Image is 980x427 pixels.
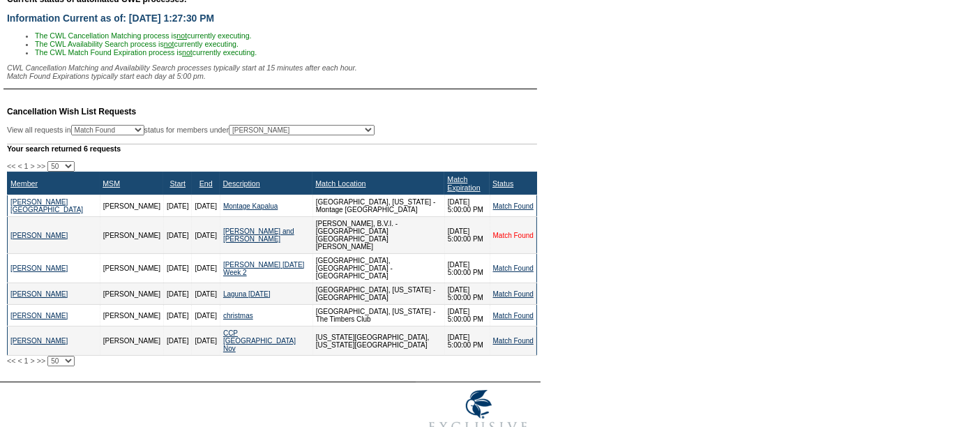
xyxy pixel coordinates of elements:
[24,162,29,170] span: 1
[163,217,191,254] td: [DATE]
[192,305,220,327] td: [DATE]
[10,290,68,298] a: [PERSON_NAME]
[176,31,187,40] u: not
[192,217,220,254] td: [DATE]
[444,217,490,254] td: [DATE] 5:00:00 PM
[444,195,490,217] td: [DATE] 5:00:00 PM
[223,202,278,210] a: Montage Kapalua
[223,179,259,188] a: Description
[192,283,220,305] td: [DATE]
[100,217,163,254] td: [PERSON_NAME]
[7,125,375,135] div: View all requests in status for members under
[7,357,15,365] span: <<
[493,337,534,345] a: Match Found
[10,179,38,188] a: Member
[35,40,239,48] span: The CWL Availability Search process is currently executing.
[163,254,191,283] td: [DATE]
[37,162,45,170] span: >>
[312,305,444,327] td: [GEOGRAPHIC_DATA], [US_STATE] - The Timbers Club
[163,327,191,356] td: [DATE]
[37,357,45,365] span: >>
[35,31,252,40] span: The CWL Cancellation Matching process is currently executing.
[182,48,193,57] u: not
[493,202,534,210] a: Match Found
[17,357,22,365] span: <
[492,179,513,188] a: Status
[100,305,163,327] td: [PERSON_NAME]
[163,283,191,305] td: [DATE]
[100,254,163,283] td: [PERSON_NAME]
[315,179,365,188] a: Match Location
[10,198,83,213] a: [PERSON_NAME][GEOGRAPHIC_DATA]
[493,264,534,272] a: Match Found
[7,144,537,153] div: Your search returned 6 requests
[103,179,120,188] a: MSM
[223,312,253,320] a: christmas
[35,48,257,57] span: The CWL Match Found Expiration process is currently executing.
[17,162,22,170] span: <
[164,40,174,48] u: not
[163,195,191,217] td: [DATE]
[493,232,534,239] a: Match Found
[444,327,490,356] td: [DATE] 5:00:00 PM
[444,283,490,305] td: [DATE] 5:00:00 PM
[192,327,220,356] td: [DATE]
[444,254,490,283] td: [DATE] 5:00:00 PM
[223,261,305,276] a: [PERSON_NAME] [DATE] Week 2
[7,13,214,24] span: Information Current as of: [DATE] 1:27:30 PM
[10,312,68,320] a: [PERSON_NAME]
[10,232,68,239] a: [PERSON_NAME]
[163,305,191,327] td: [DATE]
[312,283,444,305] td: [GEOGRAPHIC_DATA], [US_STATE] - [GEOGRAPHIC_DATA]
[7,162,15,170] span: <<
[24,357,29,365] span: 1
[10,264,68,272] a: [PERSON_NAME]
[223,329,296,352] a: CCP [GEOGRAPHIC_DATA] Nov
[100,327,163,356] td: [PERSON_NAME]
[7,107,136,117] span: Cancellation Wish List Requests
[100,283,163,305] td: [PERSON_NAME]
[223,227,294,243] a: [PERSON_NAME] and [PERSON_NAME]
[7,63,537,80] div: CWL Cancellation Matching and Availability Search processes typically start at 15 minutes after e...
[100,195,163,217] td: [PERSON_NAME]
[192,195,220,217] td: [DATE]
[31,162,35,170] span: >
[31,357,35,365] span: >
[312,217,444,254] td: [PERSON_NAME], B.V.I. - [GEOGRAPHIC_DATA] [GEOGRAPHIC_DATA][PERSON_NAME]
[493,312,534,320] a: Match Found
[312,254,444,283] td: [GEOGRAPHIC_DATA], [GEOGRAPHIC_DATA] - [GEOGRAPHIC_DATA]
[169,179,186,188] a: Start
[223,290,271,298] a: Laguna [DATE]
[192,254,220,283] td: [DATE]
[312,195,444,217] td: [GEOGRAPHIC_DATA], [US_STATE] - Montage [GEOGRAPHIC_DATA]
[312,327,444,356] td: [US_STATE][GEOGRAPHIC_DATA], [US_STATE][GEOGRAPHIC_DATA]
[199,179,213,188] a: End
[447,175,480,192] a: Match Expiration
[493,290,534,298] a: Match Found
[444,305,490,327] td: [DATE] 5:00:00 PM
[10,337,68,345] a: [PERSON_NAME]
